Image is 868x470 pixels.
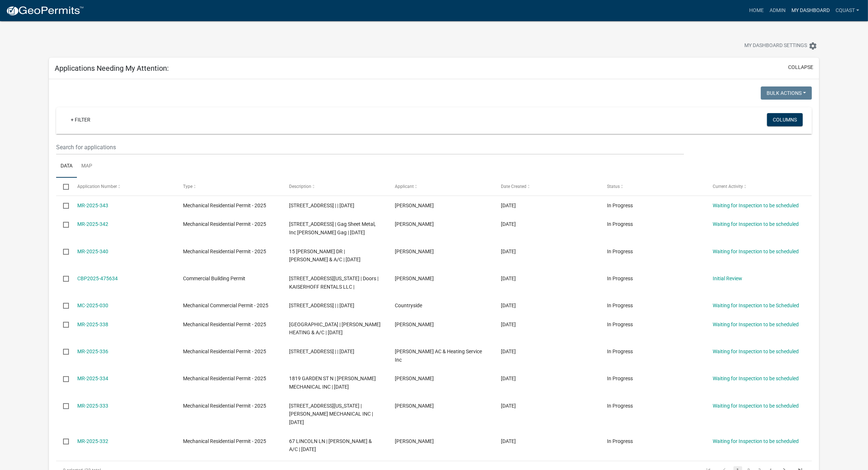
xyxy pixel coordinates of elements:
[713,221,799,227] a: Waiting for Inspection to be scheduled
[713,249,799,254] a: Waiting for Inspection to be scheduled
[501,249,516,254] span: 09/10/2025
[77,438,108,444] a: MR-2025-332
[761,86,812,100] button: Bulk Actions
[289,348,354,354] span: 1119 BROADWAY ST N | | 09/08/2025
[289,303,354,308] span: 1702 WESTRIDGE RD | | 09/09/2025
[501,303,516,308] span: 09/09/2025
[501,221,516,227] span: 09/10/2025
[395,203,434,208] span: Dave Cone
[789,4,833,18] a: My Dashboard
[607,438,633,444] span: In Progress
[501,203,516,208] span: 09/10/2025
[65,113,96,126] a: + Filter
[183,203,266,208] span: Mechanical Residential Permit - 2025
[183,348,266,354] span: Mechanical Residential Permit - 2025
[607,348,633,354] span: In Progress
[713,203,799,208] a: Waiting for Inspection to be scheduled
[767,113,803,126] button: Columns
[56,155,77,178] a: Data
[501,321,516,327] span: 09/08/2025
[395,276,434,281] span: Herb Knutson
[395,221,434,227] span: Dan Gag
[176,178,282,195] datatable-header-cell: Type
[289,203,354,208] span: 1206 16TH ST N | | 09/15/2025
[607,184,620,189] span: Status
[55,64,169,73] h5: Applications Needing My Attention:
[713,184,743,189] span: Current Activity
[289,321,381,336] span: 926 VALLEY ST N | NILSON HEATING & A/C | 09/08/2025
[77,203,108,208] a: MR-2025-343
[77,276,118,281] a: CBP2025-475634
[289,403,373,425] span: 1511 S MINNESOTA ST | KLASSEN MECHANICAL INC | 09/05/2025
[713,375,799,381] a: Waiting for Inspection to be scheduled
[77,303,108,308] a: MC-2025-030
[501,184,526,189] span: Date Created
[183,321,266,327] span: Mechanical Residential Permit - 2025
[744,42,807,50] span: My Dashboard Settings
[282,178,388,195] datatable-header-cell: Description
[713,348,799,354] a: Waiting for Inspection to be scheduled
[56,178,70,195] datatable-header-cell: Select
[607,375,633,381] span: In Progress
[395,348,482,363] span: Ron Holland AC & Heating Service Inc
[77,221,108,227] a: MR-2025-342
[746,4,767,18] a: Home
[713,276,743,281] a: Initial Review
[183,249,266,254] span: Mechanical Residential Permit - 2025
[183,375,266,381] span: Mechanical Residential Permit - 2025
[501,276,516,281] span: 09/09/2025
[56,140,684,155] input: Search for applications
[607,276,633,281] span: In Progress
[183,438,266,444] span: Mechanical Residential Permit - 2025
[395,303,423,308] span: Countryside
[788,63,813,71] button: collapse
[289,249,361,263] span: 15 MCINTOSH DR | NILSON HEATING & A/C | 09/10/2025
[395,184,414,189] span: Applicant
[607,321,633,327] span: In Progress
[809,42,817,50] i: settings
[713,321,799,327] a: Waiting for Inspection to be scheduled
[395,403,434,409] span: MARK ROIGER
[77,403,108,409] a: MR-2025-333
[395,375,434,381] span: MARK ROIGER
[77,375,108,381] a: MR-2025-334
[183,184,192,189] span: Type
[607,203,633,208] span: In Progress
[713,403,799,409] a: Waiting for Inspection to be scheduled
[77,155,97,178] a: Map
[183,221,266,227] span: Mechanical Residential Permit - 2025
[607,221,633,227] span: In Progress
[70,178,176,195] datatable-header-cell: Application Number
[713,438,799,444] a: Waiting for Inspection to be scheduled
[289,276,378,290] span: 215 1/2 N MINNESOTA ST | Doors | KAISERHOFF RENTALS LLC |
[607,303,633,308] span: In Progress
[501,403,516,409] span: 09/05/2025
[289,221,375,235] span: 1327 GERMAN ST S | Gag Sheet Metal, Inc Dan Gag | 09/15/2025
[713,303,799,308] a: Waiting for Inspection to be Scheduled
[77,348,108,354] a: MR-2025-336
[183,403,266,409] span: Mechanical Residential Permit - 2025
[395,321,434,327] span: mary nilson
[395,438,434,444] span: mary nilson
[494,178,600,195] datatable-header-cell: Date Created
[289,375,376,390] span: 1819 GARDEN ST N | KLASSEN MECHANICAL INC | 09/05/2025
[833,4,862,18] a: cquast
[77,249,108,254] a: MR-2025-340
[77,321,108,327] a: MR-2025-338
[607,249,633,254] span: In Progress
[395,249,434,254] span: mary nilson
[77,184,117,189] span: Application Number
[183,303,268,308] span: Mechanical Commercial Permit - 2025
[706,178,812,195] datatable-header-cell: Current Activity
[289,438,372,452] span: 67 LINCOLN LN | NILSON HEATING & A/C | 09/05/2025
[739,39,823,53] button: My Dashboard Settingssettings
[289,184,311,189] span: Description
[501,348,516,354] span: 09/08/2025
[501,375,516,381] span: 09/05/2025
[767,4,789,18] a: Admin
[600,178,706,195] datatable-header-cell: Status
[607,403,633,409] span: In Progress
[183,276,245,281] span: Commercial Building Permit
[501,438,516,444] span: 09/05/2025
[388,178,494,195] datatable-header-cell: Applicant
